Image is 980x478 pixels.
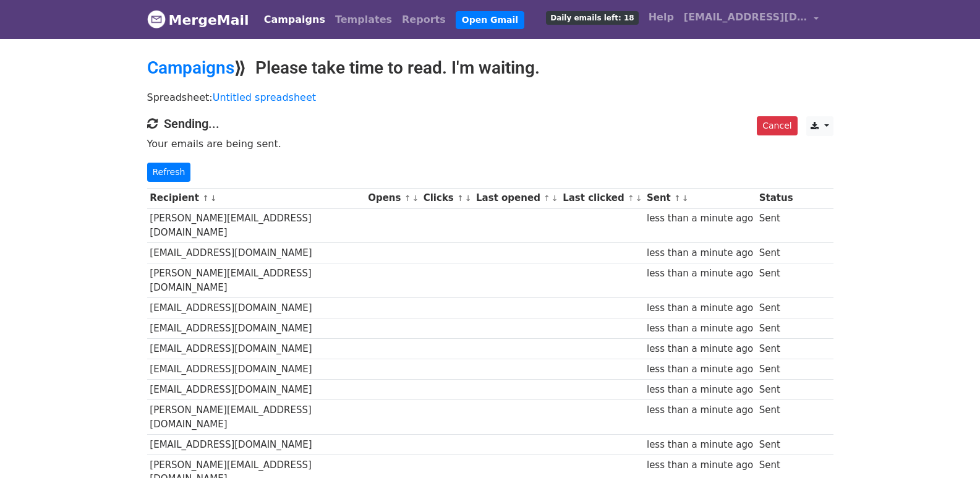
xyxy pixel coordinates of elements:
[647,211,753,226] div: less than a minute ago
[473,188,560,208] th: Last opened
[147,91,833,104] p: Spreadsheet:
[412,194,419,203] a: ↓
[756,400,796,435] td: Sent
[756,339,796,359] td: Sent
[684,10,807,25] span: [EMAIL_ADDRESS][DOMAIN_NAME]
[756,318,796,339] td: Sent
[213,92,316,103] a: Untitled spreadsheet
[756,380,796,400] td: Sent
[636,194,642,203] a: ↓
[647,342,753,356] div: less than a minute ago
[647,246,753,260] div: less than a minute ago
[147,10,166,28] img: MergeMail logo
[546,11,638,25] span: Daily emails left: 18
[465,194,472,203] a: ↓
[147,435,365,455] td: [EMAIL_ADDRESS][DOMAIN_NAME]
[647,403,753,417] div: less than a minute ago
[644,188,756,208] th: Sent
[147,297,365,318] td: [EMAIL_ADDRESS][DOMAIN_NAME]
[756,359,796,380] td: Sent
[682,194,689,203] a: ↓
[404,194,411,203] a: ↑
[147,137,833,150] p: Your emails are being sent.
[757,116,797,135] a: Cancel
[397,7,451,32] a: Reports
[756,297,796,318] td: Sent
[543,194,550,203] a: ↑
[147,188,365,208] th: Recipient
[628,194,634,203] a: ↑
[147,339,365,359] td: [EMAIL_ADDRESS][DOMAIN_NAME]
[259,7,330,32] a: Campaigns
[147,208,365,243] td: [PERSON_NAME][EMAIL_ADDRESS][DOMAIN_NAME]
[647,438,753,452] div: less than a minute ago
[644,5,679,30] a: Help
[552,194,558,203] a: ↓
[457,194,464,203] a: ↑
[147,163,191,182] a: Refresh
[647,267,753,281] div: less than a minute ago
[756,243,796,263] td: Sent
[147,263,365,298] td: [PERSON_NAME][EMAIL_ADDRESS][DOMAIN_NAME]
[647,322,753,336] div: less than a minute ago
[541,5,643,30] a: Daily emails left: 18
[756,208,796,243] td: Sent
[674,194,681,203] a: ↑
[330,7,397,32] a: Templates
[679,5,824,34] a: [EMAIL_ADDRESS][DOMAIN_NAME]
[756,435,796,455] td: Sent
[647,362,753,377] div: less than a minute ago
[147,318,365,339] td: [EMAIL_ADDRESS][DOMAIN_NAME]
[147,58,833,79] h2: ⟫ Please take time to read. I'm waiting.
[647,301,753,315] div: less than a minute ago
[210,194,217,203] a: ↓
[202,194,209,203] a: ↑
[147,58,234,78] a: Campaigns
[147,400,365,435] td: [PERSON_NAME][EMAIL_ADDRESS][DOMAIN_NAME]
[147,7,249,33] a: MergeMail
[647,383,753,397] div: less than a minute ago
[147,116,833,131] h4: Sending...
[647,458,753,472] div: less than a minute ago
[365,188,420,208] th: Opens
[456,11,524,29] a: Open Gmail
[756,263,796,298] td: Sent
[420,188,473,208] th: Clicks
[147,380,365,400] td: [EMAIL_ADDRESS][DOMAIN_NAME]
[147,243,365,263] td: [EMAIL_ADDRESS][DOMAIN_NAME]
[560,188,644,208] th: Last clicked
[147,359,365,380] td: [EMAIL_ADDRESS][DOMAIN_NAME]
[756,188,796,208] th: Status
